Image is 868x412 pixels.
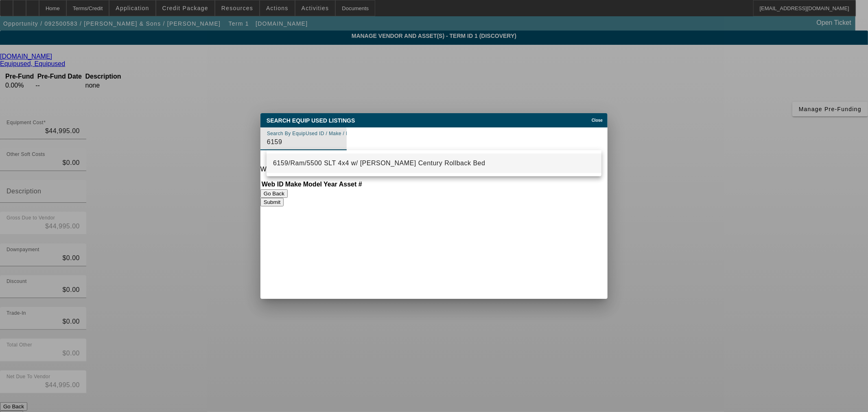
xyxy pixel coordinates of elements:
span: 6159/Ram/5500 SLT 4x4 w/ [PERSON_NAME] Century Rollback Bed [273,160,485,167]
input: EquipUsed [267,137,340,147]
button: Go Back [260,189,288,198]
th: Web ID [261,180,284,188]
p: Which Assets Would You Like To Include? [260,166,608,173]
th: Asset # [339,180,363,188]
th: Make [285,180,302,188]
mat-label: Search By EquipUsed ID / Make / Model [267,131,360,136]
button: Submit [260,198,284,206]
th: Model [303,180,322,188]
span: Close [592,118,603,123]
th: Year [323,180,338,188]
span: Search Equip Used Listings [267,117,355,124]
